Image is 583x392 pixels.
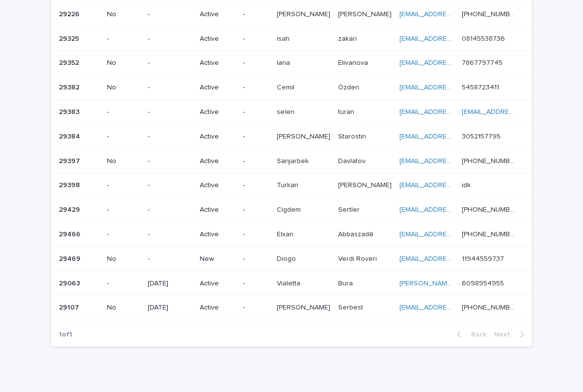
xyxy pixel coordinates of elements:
a: [EMAIL_ADDRESS][DOMAIN_NAME] [399,231,510,238]
p: 29397 [59,155,82,166]
p: - [243,230,269,239]
p: No [107,255,140,263]
p: - [107,133,140,141]
p: 5458723411 [462,82,501,92]
p: Vialetta [277,278,302,288]
p: 29429 [59,204,82,214]
tr: 2935229352 No-Active-IanaIana ElivanovaElivanova [EMAIL_ADDRESS][DOMAIN_NAME] 78677977457867797745 [51,51,532,76]
p: Turkan [277,179,300,190]
p: Elivanova [338,57,370,67]
p: Abbaszadə [338,228,375,239]
a: [EMAIL_ADDRESS][DOMAIN_NAME] [462,109,573,115]
p: Active [200,304,235,312]
span: Next [494,331,516,338]
p: [PERSON_NAME] [338,8,394,19]
p: [PHONE_NUMBER] [462,302,518,312]
p: [PHONE_NUMBER] [462,204,518,214]
p: Active [200,10,235,19]
p: 29382 [59,82,81,92]
button: Back [449,330,490,339]
p: - [107,230,140,239]
a: [EMAIL_ADDRESS][DOMAIN_NAME] [399,255,510,262]
p: [DATE] [148,304,192,312]
p: - [243,304,269,312]
p: 1 of 1 [51,323,80,347]
p: Active [200,206,235,214]
tr: 2938229382 No-Active-CemilCemil ÖzdenÖzden [EMAIL_ADDRESS][DOMAIN_NAME] 54587234115458723411 [51,76,532,100]
p: Active [200,84,235,92]
p: Sertler [338,204,362,214]
p: 29325 [59,33,81,43]
p: [PERSON_NAME] [277,131,332,141]
p: No [107,10,140,19]
p: Active [200,157,235,166]
a: [EMAIL_ADDRESS][DOMAIN_NAME] [399,35,510,42]
p: - [243,10,269,19]
p: 29352 [59,57,81,67]
p: [PERSON_NAME] [277,8,332,19]
p: - [107,35,140,43]
p: - [148,181,192,190]
p: Elxan [277,228,295,239]
p: - [243,206,269,214]
span: Back [465,331,486,338]
p: selen [277,106,296,116]
p: No [107,84,140,92]
a: [EMAIL_ADDRESS][DOMAIN_NAME] [399,133,510,140]
a: [EMAIL_ADDRESS][DOMAIN_NAME] [399,304,510,311]
p: Active [200,181,235,190]
p: - [148,230,192,239]
p: [PERSON_NAME] [338,179,394,190]
tr: 2939729397 No-Active-SanjarbekSanjarbek DavlatovDavlatov [EMAIL_ADDRESS][DOMAIN_NAME] [PHONE_NUMB... [51,149,532,173]
p: - [148,59,192,67]
p: - [243,84,269,92]
p: Active [200,133,235,141]
p: No [107,157,140,166]
p: Sanjarbek [277,155,311,166]
p: - [107,280,140,288]
tr: 2906329063 -[DATE]Active-VialettaVialetta BuraBura [PERSON_NAME][EMAIL_ADDRESS][DOMAIN_NAME] 6098... [51,271,532,296]
button: Next [490,330,532,339]
tr: 2946929469 No-New-DiogoDiogo Verdi RoveriVerdi Roveri [EMAIL_ADDRESS][DOMAIN_NAME] 11944559737119... [51,247,532,271]
p: 11944559737 [462,253,506,263]
p: 29384 [59,131,82,141]
p: - [148,35,192,43]
a: [EMAIL_ADDRESS][DOMAIN_NAME] [399,11,510,18]
tr: 2939829398 --Active-TurkanTurkan [PERSON_NAME][PERSON_NAME] [EMAIL_ADDRESS][DOMAIN_NAME] idkidk [51,173,532,198]
p: - [148,108,192,116]
a: [EMAIL_ADDRESS][DOMAIN_NAME] [399,182,510,189]
p: New [200,255,235,263]
a: [EMAIL_ADDRESS][DOMAIN_NAME] [399,84,510,91]
p: Starostin [338,131,368,141]
p: 29226 [59,8,81,19]
p: Verdi Roveri [338,253,379,263]
p: Davlatov [338,155,368,166]
p: 29469 [59,253,82,263]
p: +994 077 817 19 09 [462,228,518,239]
p: 7867797745 [462,57,504,67]
p: Cemil [277,82,296,92]
tr: 2922629226 No-Active-[PERSON_NAME][PERSON_NAME] [PERSON_NAME][PERSON_NAME] [EMAIL_ADDRESS][DOMAIN... [51,2,532,27]
p: - [243,255,269,263]
p: 6098954955 [462,278,506,288]
p: No [107,304,140,312]
p: [DATE] [148,280,192,288]
a: [EMAIL_ADDRESS][DOMAIN_NAME] [399,158,510,165]
p: - [243,59,269,67]
p: - [243,157,269,166]
p: - [243,108,269,116]
p: Cigdem [277,204,303,214]
p: Active [200,280,235,288]
p: 29063 [59,278,82,288]
p: 08145538736 [462,33,507,43]
p: - [148,255,192,263]
tr: 2942929429 --Active-CigdemCigdem SertlerSertler [EMAIL_ADDRESS][DOMAIN_NAME] [PHONE_NUMBER][PHONE... [51,198,532,223]
p: idk [462,179,473,190]
a: [PERSON_NAME][EMAIL_ADDRESS][DOMAIN_NAME] [399,280,564,287]
p: - [243,280,269,288]
p: - [243,133,269,141]
p: Active [200,108,235,116]
p: [PHONE_NUMBER] [462,155,518,166]
a: [EMAIL_ADDRESS][DOMAIN_NAME] [399,109,510,115]
p: - [243,181,269,190]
